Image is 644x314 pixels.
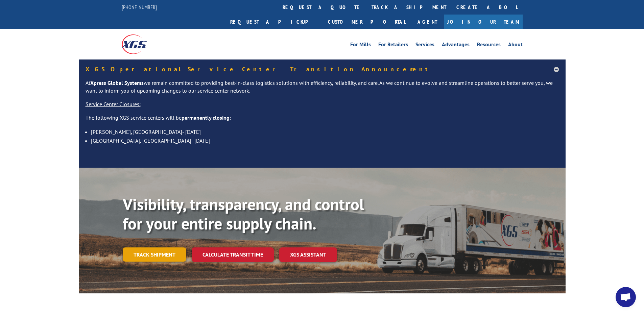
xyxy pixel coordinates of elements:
[86,66,559,72] h5: XGS Operational Service Center Transition Announcement
[91,127,559,136] li: [PERSON_NAME], [GEOGRAPHIC_DATA]- [DATE]
[415,42,434,49] a: Services
[90,79,144,86] strong: Xpress Global Systems
[91,136,559,145] li: [GEOGRAPHIC_DATA], [GEOGRAPHIC_DATA]- [DATE]
[192,247,274,262] a: Calculate transit time
[442,42,470,49] a: Advantages
[123,247,186,262] a: Track shipment
[122,4,157,10] a: [PHONE_NUMBER]
[123,194,364,234] b: Visibility, transparency, and control for your entire supply chain.
[350,42,371,49] a: For Mills
[86,114,559,127] p: The following XGS service centers will be :
[86,79,559,101] p: At we remain committed to providing best-in-class logistics solutions with efficiency, reliabilit...
[444,15,523,29] a: Join Our Team
[508,42,523,49] a: About
[182,114,230,121] strong: permanently closing
[378,42,408,49] a: For Retailers
[616,287,636,307] a: Open chat
[86,101,141,107] u: Service Center Closures:
[323,15,411,29] a: Customer Portal
[225,15,323,29] a: Request a pickup
[411,15,444,29] a: Agent
[477,42,501,49] a: Resources
[279,247,337,262] a: XGS ASSISTANT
